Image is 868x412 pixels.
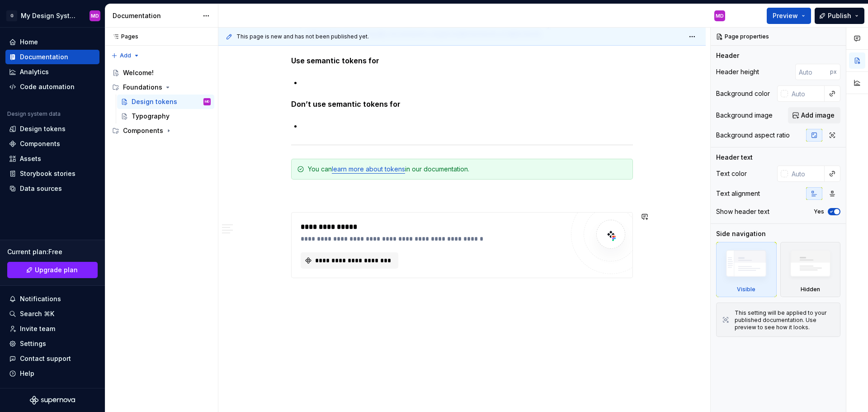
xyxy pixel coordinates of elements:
div: Home [20,38,38,47]
div: Design tokens [132,97,177,106]
input: Auto [788,85,825,102]
div: Components [108,123,214,138]
div: Contact support [20,354,71,363]
button: GMy Design SystemMD [2,6,103,25]
a: Design tokens [5,122,99,136]
div: Hidden [801,286,820,293]
a: Design tokensMD [117,95,214,109]
div: Background image [716,111,773,120]
div: Welcome! [123,68,154,77]
div: Text color [716,169,747,178]
a: Storybook stories [5,166,99,181]
button: Upgrade plan [7,262,98,278]
button: Notifications [5,292,99,306]
a: Assets [5,152,99,166]
div: Header height [716,67,759,76]
div: Components [123,126,163,135]
div: Documentation [113,11,198,20]
div: Help [20,369,34,378]
button: Contact support [5,351,99,366]
div: MD [91,12,99,19]
button: Preview [767,8,811,24]
div: Show header text [716,207,769,216]
div: Background color [716,89,770,98]
div: Visible [716,242,777,297]
button: Publish [815,8,864,24]
div: Visible [737,286,755,293]
div: Background aspect ratio [716,131,790,140]
div: Analytics [20,67,49,76]
div: Design tokens [20,124,66,133]
span: Add [120,52,131,59]
div: Storybook stories [20,169,75,178]
div: Foundations [108,80,214,95]
button: Add image [788,107,840,123]
div: Documentation [20,52,68,62]
div: Components [20,139,60,148]
a: Home [5,35,99,49]
div: You can in our documentation. [308,165,627,174]
strong: Use semantic tokens for [291,56,379,65]
div: MD [205,97,209,106]
div: Notifications [20,294,61,303]
div: Foundations [123,83,162,92]
div: Current plan : Free [7,247,98,256]
a: learn more about tokens [332,165,405,173]
div: Typography [132,112,170,121]
a: Invite team [5,322,99,336]
div: Settings [20,339,46,348]
div: Header [716,51,739,60]
svg: Supernova Logo [30,396,75,405]
div: Side navigation [716,229,766,238]
div: Search ⌘K [20,309,54,318]
div: Design system data [7,110,61,118]
button: Search ⌘K [5,307,99,321]
div: My Design System [21,11,79,20]
a: Documentation [5,50,99,64]
span: Publish [828,11,851,20]
strong: Don’t use semantic tokens for [291,99,401,109]
div: MD [716,12,724,19]
div: G [6,10,17,21]
div: Assets [20,154,41,163]
button: Help [5,366,99,381]
a: Typography [117,109,214,123]
span: Preview [773,11,798,20]
span: This page is new and has not been published yet. [236,33,369,40]
div: Code automation [20,82,75,91]
span: Upgrade plan [35,265,78,275]
a: Welcome! [108,66,214,80]
p: px [830,68,837,76]
a: Data sources [5,181,99,196]
div: This setting will be applied to your published documentation. Use preview to see how it looks. [735,309,835,331]
button: Add [108,49,142,62]
div: Text alignment [716,189,760,198]
div: Invite team [20,324,55,333]
a: Code automation [5,80,99,94]
a: Components [5,137,99,151]
div: Page tree [108,66,214,138]
a: Settings [5,336,99,351]
div: Data sources [20,184,62,193]
a: Analytics [5,65,99,79]
input: Auto [788,166,825,182]
div: Hidden [780,242,841,297]
input: Auto [795,64,830,80]
span: Add image [801,111,835,120]
div: Pages [108,33,138,40]
div: Header text [716,153,753,162]
label: Yes [814,208,824,215]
